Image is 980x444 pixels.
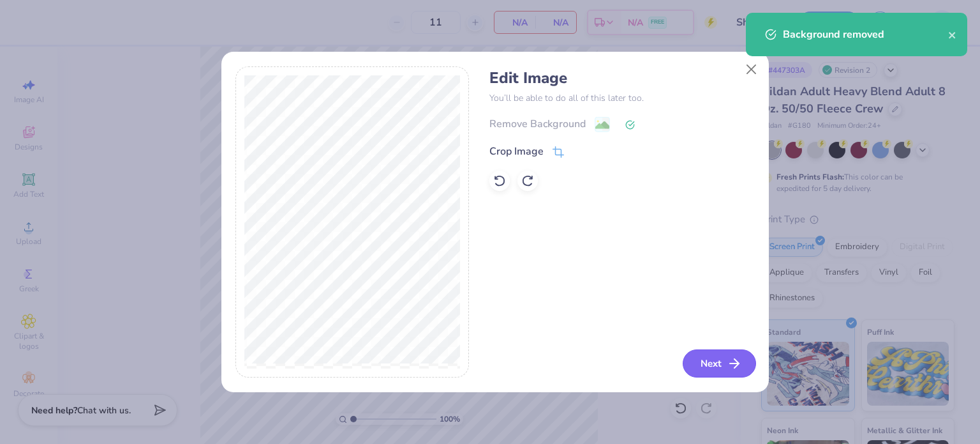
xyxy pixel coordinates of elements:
div: Crop Image [489,144,544,159]
button: Close [739,57,763,82]
button: Next [683,349,756,378]
h4: Edit Image [489,69,754,88]
div: Background removed [783,27,948,42]
p: You’ll be able to do all of this later too. [489,91,754,105]
button: close [948,27,957,42]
